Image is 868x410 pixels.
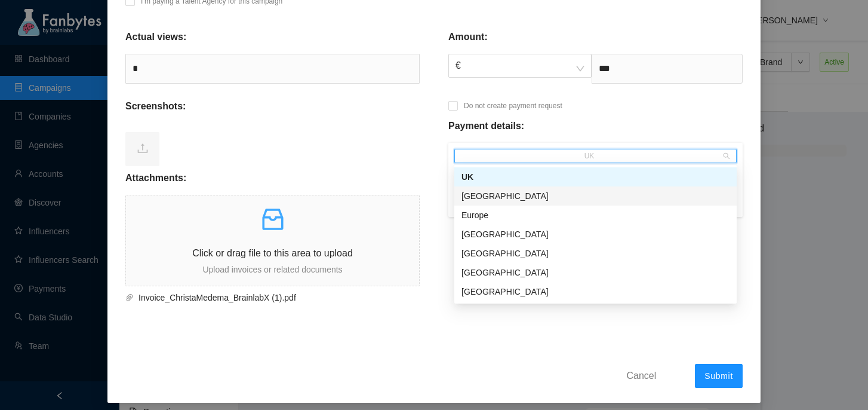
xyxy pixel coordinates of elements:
[461,266,730,279] div: [GEOGRAPHIC_DATA]
[461,285,730,298] div: [GEOGRAPHIC_DATA]
[461,189,730,203] div: [GEOGRAPHIC_DATA]
[448,119,524,133] p: Payment details:
[704,371,733,381] span: Submit
[258,205,287,234] span: inbox
[126,263,419,276] p: Upload invoices or related documents
[134,291,405,304] span: Invoice_ChristaMedema_BrainlabX (1).pdf
[454,186,737,206] div: USA
[459,149,732,163] span: UK
[454,282,737,301] div: Canada
[455,54,584,77] span: €
[126,195,419,286] span: inboxClick or drag file to this area to uploadUpload invoices or related documents
[454,225,737,244] div: New Zealand
[464,100,562,112] p: Do not create payment request
[695,364,743,388] button: Submit
[461,247,730,260] div: [GEOGRAPHIC_DATA]
[454,206,737,225] div: Europe
[125,293,134,302] span: paper-clip
[461,209,730,222] div: Europe
[461,170,730,183] div: UK
[137,142,149,154] span: upload
[454,263,737,282] div: Philippines
[617,366,665,385] button: Cancel
[454,244,737,263] div: Australia
[125,30,186,44] p: Actual views:
[461,228,730,241] div: [GEOGRAPHIC_DATA]
[125,171,186,185] p: Attachments:
[125,99,186,114] p: Screenshots:
[626,368,656,383] span: Cancel
[126,246,419,261] p: Click or drag file to this area to upload
[454,167,737,186] div: UK
[448,30,488,44] p: Amount:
